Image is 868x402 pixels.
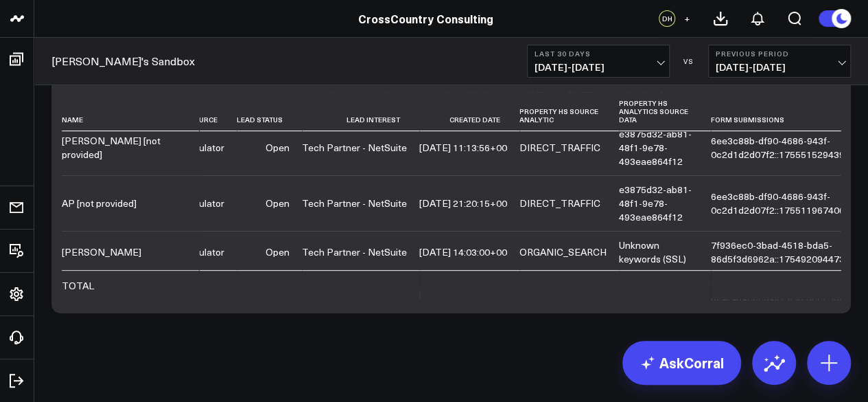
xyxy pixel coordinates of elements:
[419,92,519,131] th: Created Date
[62,245,141,259] div: [PERSON_NAME]
[266,141,290,155] div: Open
[527,45,670,78] button: Last 30 Days[DATE]-[DATE]
[62,134,187,161] div: [PERSON_NAME] [not provided]
[622,341,741,385] a: AskCorral
[302,92,419,131] th: Lead Interest
[619,183,699,224] div: e3875d32-ab81-48f1-9e78-493eae864f12
[237,92,302,131] th: Lead Status
[716,62,843,73] span: [DATE] - [DATE]
[716,49,843,58] b: Previous Period
[519,141,600,155] div: DIRECT_TRAFFIC
[62,279,94,293] div: TOTAL
[302,141,407,155] div: Tech Partner - NetSuite
[535,62,662,73] span: [DATE] - [DATE]
[419,245,507,259] div: [DATE] 14:03:00+00
[679,10,695,27] button: +
[519,92,619,131] th: Property Hs Source Analytic
[708,45,851,78] button: Previous Period[DATE]-[DATE]
[659,10,675,27] div: DH
[711,92,863,131] th: Form Submissions
[677,57,701,65] div: VS
[358,11,493,26] a: CrossCountry Consulting
[711,238,850,266] div: 7f936ec0-3bad-4518-bda5-86d5f3d6962a::1754920944737
[266,245,290,259] div: Open
[619,238,699,266] div: Unknown keywords (SSL)
[302,245,407,259] div: Tech Partner - NetSuite
[684,14,690,23] span: +
[619,127,699,168] div: e3875d32-ab81-48f1-9e78-493eae864f12
[519,197,600,210] div: DIRECT_TRAFFIC
[519,245,607,259] div: ORGANIC_SEARCH
[619,92,711,131] th: Property Hs Analytics Source Data
[419,197,507,210] div: [DATE] 21:20:15+00
[711,190,850,217] div: 6ee3c88b-df90-4686-943f-0c2d1d2d07f2::1755119674069
[711,134,850,161] div: 6ee3c88b-df90-4686-943f-0c2d1d2d07f2::1755515294399
[51,54,195,69] a: [PERSON_NAME]'s Sandbox
[62,197,137,210] div: AP [not provided]
[266,197,290,210] div: Open
[62,92,199,131] th: Name
[419,141,507,155] div: [DATE] 11:13:56+00
[535,49,662,58] b: Last 30 Days
[302,197,407,210] div: Tech Partner - NetSuite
